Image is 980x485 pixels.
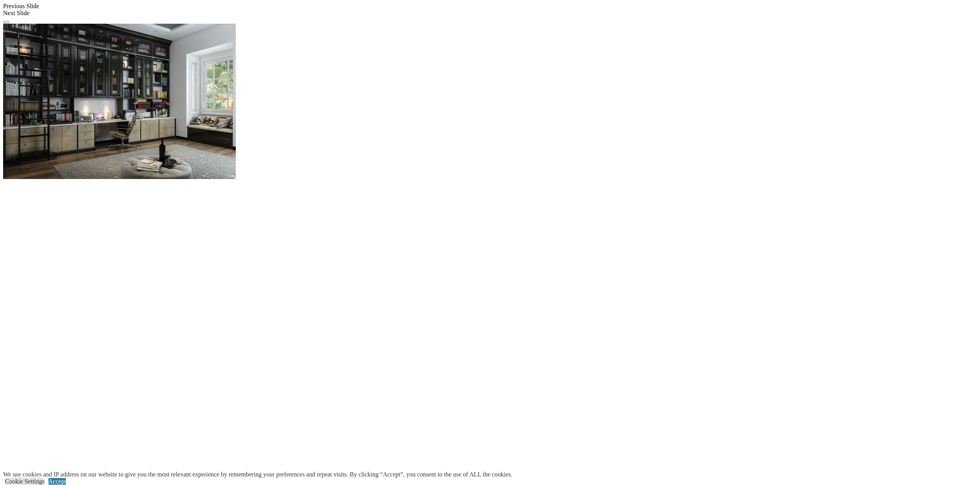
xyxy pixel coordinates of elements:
[3,3,977,10] div: Previous Slide
[5,478,45,485] a: Cookie Settings
[3,21,9,23] button: Click here to pause slide show
[48,478,66,485] a: Accept
[3,24,236,179] img: Banner for mobile view
[3,471,512,478] div: We use cookies and IP address on our website to give you the most relevant experience by remember...
[3,10,977,17] div: Next Slide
